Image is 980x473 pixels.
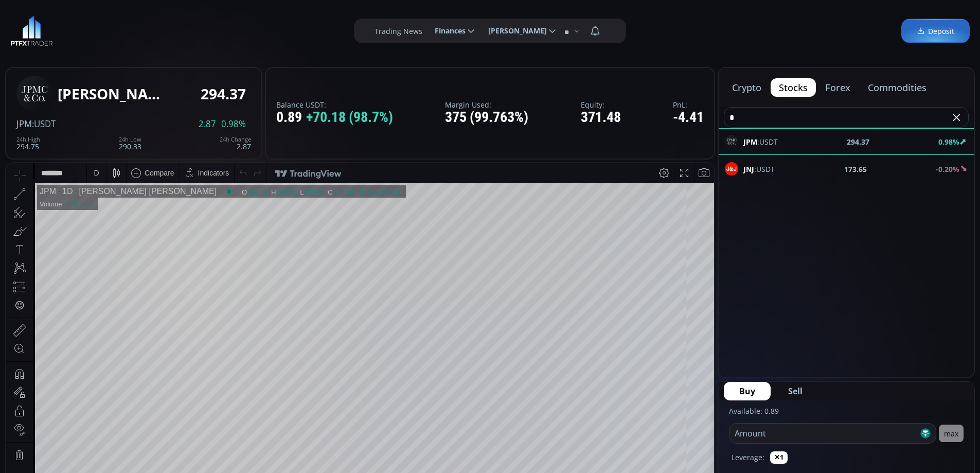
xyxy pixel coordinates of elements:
a: Deposit [901,19,970,43]
div: C [322,25,327,33]
img: LOGO [10,15,53,46]
span: :USDT [743,164,775,174]
span: :USDT [32,118,56,130]
b: -0.20% [936,164,959,174]
div: 5y [37,414,45,422]
div: 24h Change [220,136,251,143]
button: 13:54:09 (UTC) [587,408,644,428]
div: Volume [33,37,56,45]
div:  [9,137,17,147]
label: Balance USDT: [276,101,393,109]
div: 375 (99.763%) [445,110,528,126]
label: Equity: [581,101,621,109]
button: stocks [771,78,816,97]
div: 294.37 [201,86,246,102]
button: Sell [773,382,818,400]
span: Deposit [917,26,954,37]
div: 371.48 [581,110,621,126]
div: 293.31 [298,25,318,33]
div: Go to [138,408,154,428]
div: 290.33 [119,136,141,150]
div: -4.41 [673,110,704,126]
span: [PERSON_NAME] [481,21,547,41]
label: PnL: [673,101,704,109]
div: 294.55 [270,25,291,33]
div: JPM [33,24,50,33]
div: 24h High [16,136,40,143]
div: D [87,6,93,14]
div: +1.51 (+0.52%) [350,25,397,33]
div: [PERSON_NAME] [PERSON_NAME] [66,24,210,33]
button: Buy [724,382,771,400]
b: 173.65 [844,164,867,174]
div: Indicators [192,6,223,14]
span: Finances [427,21,466,41]
div: auto [688,414,702,422]
div: Market open [218,24,227,33]
span: 13:54:09 (UTC) [591,414,640,422]
span: 2.87 [199,119,216,129]
div: 1y [52,414,60,422]
div: Hide Drawings Toolbar [24,384,28,398]
div: 1D [50,24,66,33]
label: Leverage: [732,452,764,463]
button: commodities [860,78,935,97]
div: 579.108K [60,37,88,45]
div: 1d [116,414,124,422]
span: Buy [739,385,755,397]
div: 24h Low [119,136,141,143]
span: 0.98% [221,119,246,129]
label: Margin Used: [445,101,528,109]
div: 5d [101,414,110,422]
div: log [671,414,681,422]
div: 0.89 [276,110,393,126]
b: JNJ [743,164,754,174]
div: Compare [138,6,168,14]
div: Toggle Auto Scale [685,408,706,428]
div: Toggle Percentage [653,408,668,428]
span: Sell [788,385,803,397]
div: 1m [84,414,94,422]
label: Trading News [375,26,422,37]
div: 294.36 [327,25,348,33]
div: 293.83 [241,25,262,33]
button: ✕1 [770,451,788,464]
div: Toggle Log Scale [668,408,685,428]
div: 294.75 [16,136,40,150]
div: H [265,25,270,33]
div: 2.87 [220,136,251,150]
button: forex [817,78,859,97]
button: crypto [724,78,770,97]
span: +70.18 (98.7%) [306,110,393,126]
div: L [294,25,298,33]
div: [PERSON_NAME] [PERSON_NAME] [58,86,161,102]
label: Available: 0.89 [729,406,779,416]
div: O [236,25,241,33]
div: 3m [67,414,77,422]
span: JPM [16,118,32,130]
